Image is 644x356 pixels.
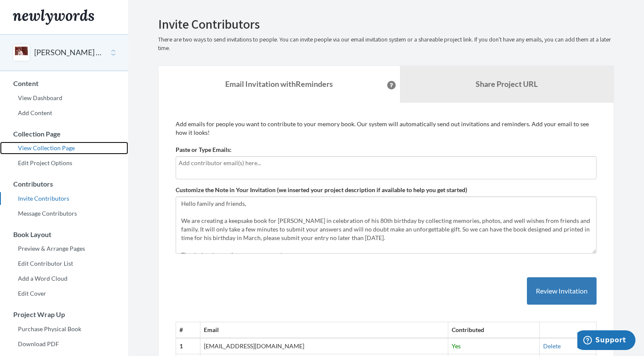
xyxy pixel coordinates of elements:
[200,338,448,354] td: [EMAIL_ADDRESS][DOMAIN_NAME]
[577,330,635,352] iframe: Opens a widget where you can chat to one of our agents
[0,80,128,87] h3: Content
[176,145,232,154] label: Paste or Type Emails:
[0,311,128,318] h3: Project Wrap Up
[176,322,200,338] th: #
[543,342,561,350] a: Delete
[527,277,597,305] button: Review Invitation
[0,130,128,138] h3: Collection Page
[158,36,614,53] p: There are two ways to send invitations to people. You can invite people via our email invitation ...
[0,180,128,188] h3: Contributors
[176,186,467,194] label: Customize the Note in Your Invitation (we inserted your project description if available to help ...
[176,338,200,354] th: 1
[0,231,128,238] h3: Book Layout
[200,322,448,338] th: Email
[34,47,103,58] button: [PERSON_NAME] 80th Birthday
[176,120,597,137] p: Add emails for people you want to contribute to your memory book. Our system will automatically s...
[225,79,333,89] strong: Email Invitation with Reminders
[158,17,614,31] h2: Invite Contributors
[448,322,539,338] th: Contributed
[179,158,594,168] input: Add contributor email(s) here...
[452,342,461,350] span: Yes
[476,79,538,89] b: Share Project URL
[176,196,597,254] textarea: Hello family and friends, We are creating a keepsake book for [PERSON_NAME] in celebration of his...
[13,9,94,25] img: Newlywords logo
